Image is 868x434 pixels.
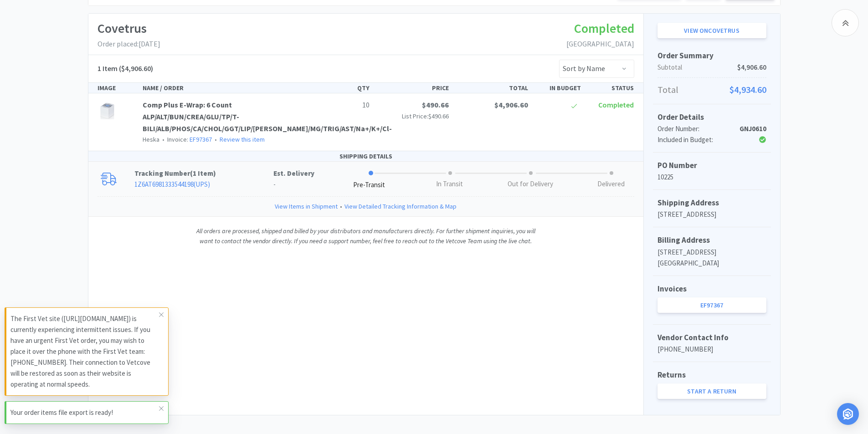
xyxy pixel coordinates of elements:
[657,197,766,209] h5: Shipping Address
[657,297,766,313] a: EF97367
[737,62,766,73] span: $4,906.60
[657,247,766,258] p: [STREET_ADDRESS]
[10,313,159,390] p: The First Vet site ([URL][DOMAIN_NAME]) is currently experiencing intermittent issues. If you hav...
[193,169,213,178] span: 1 Item
[657,344,766,355] p: [PHONE_NUMBER]
[88,151,643,162] div: SHIPPING DETAILS
[657,172,766,183] p: 10225
[657,209,766,220] p: [STREET_ADDRESS]
[657,134,730,145] div: Included in Budget:
[452,83,532,93] div: TOTAL
[436,179,463,189] div: In Transit
[98,63,153,75] h5: ($4,906.60)
[373,83,452,93] div: PRICE
[338,201,344,211] span: •
[275,201,338,211] a: View Items in Shipment
[657,159,766,172] h5: PO Number
[10,407,159,418] p: Your order items file export is ready!
[134,180,210,189] a: 1Z6AT6981333544198(UPS)
[377,111,449,121] p: List Price:
[657,369,766,381] h5: Returns
[574,20,634,36] span: Completed
[657,283,766,295] h5: Invoices
[344,201,457,211] a: View Detailed Tracking Information & Map
[428,112,449,120] span: $490.66
[657,50,766,62] h5: Order Summary
[196,227,535,245] i: All orders are processed, shipped and billed by your distributors and manufacturers directly. For...
[273,179,314,190] p: -
[657,258,766,269] p: [GEOGRAPHIC_DATA]
[161,135,166,143] span: •
[143,135,159,143] span: Heska
[532,83,585,93] div: IN BUDGET
[143,100,392,133] a: Comp Plus E-Wrap: 6 Count ALP/ALT/BUN/CREA/GLU/TP/T-BILI/ALB/PHOS/CA/CHOL/GGT/LIP/[PERSON_NAME]/M...
[598,100,634,109] span: Completed
[134,168,273,179] p: Tracking Number ( )
[657,383,766,399] a: Start a Return
[159,135,212,143] span: Invoice:
[98,64,118,73] span: 1 Item
[324,99,370,111] p: 10
[508,179,553,189] div: Out for Delivery
[657,23,766,38] a: View onCovetrus
[213,135,218,143] span: •
[422,100,449,109] span: $490.66
[566,38,634,50] p: [GEOGRAPHIC_DATA]
[98,38,160,50] p: Order placed: [DATE]
[657,62,766,73] p: Subtotal
[585,83,637,93] div: STATUS
[657,234,766,246] h5: Billing Address
[353,180,385,190] div: Pre-Transit
[597,179,625,189] div: Delivered
[320,83,373,93] div: QTY
[94,83,139,93] div: IMAGE
[657,111,766,123] h5: Order Details
[729,82,766,97] span: $4,934.60
[657,123,730,134] div: Order Number:
[740,124,766,133] strong: GNJ0610
[494,100,528,109] span: $4,906.60
[657,82,766,97] p: Total
[139,83,320,93] div: NAME / ORDER
[220,135,265,143] a: Review this item
[190,135,212,143] a: EF97367
[837,403,859,425] div: Open Intercom Messenger
[98,18,160,39] h1: Covetrus
[98,99,117,119] img: 070f3f9086714782b0a0cae31c714f74_378909.png
[657,332,766,344] h5: Vendor Contact Info
[273,168,314,179] p: Est. Delivery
